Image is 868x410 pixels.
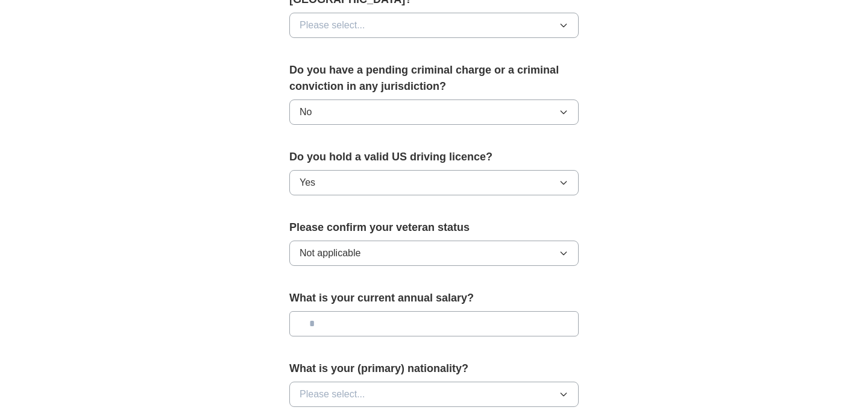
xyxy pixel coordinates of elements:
[289,290,579,306] label: What is your current annual salary?
[300,387,365,402] span: Please select...
[289,241,579,266] button: Not applicable
[300,175,315,190] span: Yes
[289,361,579,377] label: What is your (primary) nationality?
[289,62,579,95] label: Do you have a pending criminal charge or a criminal conviction in any jurisdiction?
[289,170,579,195] button: Yes
[289,149,579,165] label: Do you hold a valid US driving licence?
[300,105,312,119] span: No
[300,246,360,260] span: Not applicable
[289,382,579,407] button: Please select...
[289,13,579,38] button: Please select...
[289,99,579,125] button: No
[289,219,579,236] label: Please confirm your veteran status
[300,18,365,33] span: Please select...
